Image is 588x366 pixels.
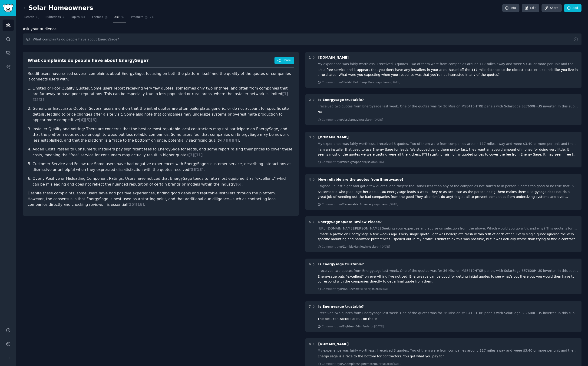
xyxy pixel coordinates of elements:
p: Overly Positive or Misleading Component Ratings: Users have noticed that EnergySage tends to rate... [33,176,294,187]
span: u/sneekysapper [340,160,363,164]
img: GummySearch logo [3,4,13,12]
span: [ 16 ] [136,202,144,207]
div: Energysage puts "excellent" on everything I've noticed. Energysage can be good for getting initia... [318,274,578,284]
span: u/Eighteen64 [340,325,359,328]
a: Search [23,13,41,23]
div: 8 [309,342,311,346]
span: Subreddits [46,15,61,19]
span: [ 11 ] [194,153,203,157]
p: Added Costs Passed to Consumers: Installers pay significant fees to EnergySage for leads, and som... [33,146,294,158]
div: I received two quotes from Energysage last week. One of the quotes was for 36 Mission MSE410HT0B ... [318,104,578,109]
span: [ 7 ] [221,138,227,143]
span: [ 8 ] [227,138,233,143]
div: Comment by in on [DATE] [322,118,383,122]
div: Comment by in on [DATE] [322,287,391,291]
a: Ask [113,13,126,23]
span: Products [131,15,143,19]
span: r/solar [368,245,377,248]
span: [DOMAIN_NAME] [318,56,349,59]
span: [ 1 ] [282,92,288,96]
div: My experience was fairly worthless. I received 3 quotes. Two of them were from companies around 1... [318,62,578,67]
div: The best contractors aren’t on there [318,316,578,321]
p: Reddit users have raised several complaints about EnergySage, focusing on both the platform itsel... [28,71,294,82]
div: Comment by in on [DATE] [322,203,398,207]
div: 4 [309,177,311,182]
p: Limited or Poor Quality Quotes: Some users report receiving very few quotes, sometimes only two o... [33,86,294,103]
span: u/ChampionshipRemote86 [340,362,378,366]
span: Search [24,15,34,19]
input: Ask this audience a question... [23,33,581,45]
div: 5 [309,220,311,224]
div: I signed up last night and got a few quotes, and they're thousands less than any of the companies... [318,184,578,189]
span: [DOMAIN_NAME] [318,135,349,139]
span: [ 3 ] [188,153,194,157]
span: Is Energysage trustable? [318,305,364,308]
div: Comment by in on [DATE] [322,80,400,85]
div: My experience was fairly worthless. I received 3 quotes. Two of them were from companies around 1... [318,141,578,146]
span: [ 13 ] [195,167,204,172]
span: r/solar [365,160,374,164]
span: r/solar [361,118,370,121]
h2: Solar Homeowners [23,4,93,12]
span: [ 2 ] [33,97,38,102]
p: Customer Service and Follow-up: Some users have had negative experiences with EnergySage's custom... [33,161,294,173]
span: r/solar [362,325,371,328]
div: No [318,110,578,115]
span: 2 [63,15,65,19]
div: I made a profile on EnergySage a few weeks ago. Every single quote I got was boilerplate trash wi... [318,232,578,242]
span: [ 6 ] [236,182,241,186]
p: Despite these complaints, some users have had positive experiences, finding good deals and reputa... [28,190,294,208]
div: What complaints do people have about EnergySage? [28,58,149,63]
span: r/solar [380,362,389,366]
div: 7 [309,304,311,309]
span: Is Energysage trustable? [318,98,364,102]
div: 1 [309,55,311,60]
a: Add [564,4,581,12]
a: Edit [522,4,539,12]
p: Generic or Inaccurate Quotes: Several users mention that the initial quotes are often boilerplate... [33,106,294,123]
span: [ 4 ] [79,118,85,122]
span: r/solar [369,287,378,291]
span: [ 6 ] [91,118,96,122]
span: Ask your audience [23,26,57,32]
span: EnergySage Quote Review Please? [318,220,382,224]
span: u/ZombieManilow [340,245,365,248]
span: [DOMAIN_NAME] [318,342,349,346]
div: I received two quotes from Energysage last week. One of the quotes was for 36 Mission MSE410HT0B ... [318,268,578,273]
span: How reliable are the quotes from Energysage? [318,178,403,181]
span: Topics [71,15,79,19]
div: My experience was fairly worthless. I received 3 quotes. Two of them were from companies around 1... [318,348,578,353]
div: Energy sage is a race to the bottom for contractors. You get what you pay for [318,354,578,359]
div: Comment by in on [DATE] [322,325,384,329]
a: Products71 [129,13,155,23]
a: Share [542,4,562,12]
span: [ 5 ] [85,118,91,122]
a: Themes [90,13,110,23]
span: [ 15 ] [127,202,135,207]
div: 6 [309,262,311,267]
a: Topics64 [69,13,87,23]
div: 2 [309,97,311,102]
div: Comment by in on [DATE] [322,245,390,249]
button: Share [274,57,294,64]
span: u/dcsolarguy [340,118,358,121]
span: [ 3 ] [38,97,44,102]
span: u/Top-Seesaw6870 [340,287,367,291]
span: r/solar [378,81,387,84]
span: u/Renewable_Advocacy [340,203,373,206]
span: 71 [150,15,154,19]
div: I received two quotes from Energysage last week. One of the quotes was for 36 Mission MSE410HT0B ... [318,311,578,316]
span: r/solar [376,203,385,206]
div: 3 [309,135,311,140]
span: Share [283,58,291,63]
a: Info [502,4,519,12]
span: Ask [114,15,119,19]
span: [ 3 ] [189,167,195,172]
p: Installer Quality and Vetting: There are concerns that the best or most reputable local contracto... [33,126,294,143]
div: It's a free service and it appears that you don't have any installers in your area. Based off the... [318,67,578,77]
div: As someone who puts together about 100 energysage leads a week, they’re as accurate as the person... [318,190,578,199]
span: [ 4 ] [233,138,239,143]
span: 64 [81,15,85,19]
a: Subreddits2 [44,13,66,23]
span: Themes [92,15,103,19]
